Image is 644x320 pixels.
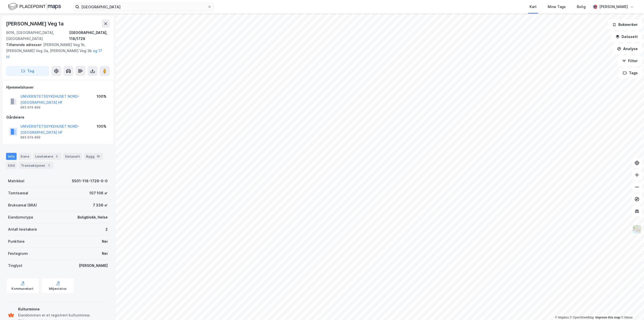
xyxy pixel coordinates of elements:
[611,32,642,42] button: Datasett
[530,4,537,10] div: Kart
[8,178,24,184] div: Matrikkel
[8,190,28,196] div: Tomteareal
[97,123,106,129] div: 100%
[619,68,642,78] button: Tags
[54,154,59,159] div: 2
[599,4,628,10] div: [PERSON_NAME]
[72,178,108,184] div: 5501-118-1729-0-0
[6,114,109,120] div: Gårdeiere
[89,190,108,196] div: 107 106 ㎡
[19,153,31,160] div: Eiere
[6,42,106,60] div: [PERSON_NAME] Veg 1b, [PERSON_NAME] Veg 3a, [PERSON_NAME] Veg 3b
[6,153,17,160] div: Info
[79,263,108,269] div: [PERSON_NAME]
[33,153,61,160] div: Leietakere
[8,238,25,244] div: Punktleie
[93,202,108,208] div: 7 336 ㎡
[613,44,642,54] button: Analyse
[595,316,620,319] a: Improve this map
[19,162,53,169] div: Transaksjoner
[6,162,17,169] div: ESG
[105,226,108,232] div: 2
[632,225,642,234] img: Z
[8,226,37,232] div: Antall leietakere
[6,66,49,76] button: Tag
[6,20,65,28] div: [PERSON_NAME] Veg 1a
[97,93,106,99] div: 100%
[84,153,103,160] div: Bygg
[79,3,208,11] input: Søk på adresse, matrikkel, gårdeiere, leietakere eller personer
[618,56,642,66] button: Filter
[20,105,41,110] div: 983 974 899
[12,287,33,291] div: Kommunekart
[8,251,28,257] div: Festegrunn
[619,296,644,320] div: Kontrollprogram for chat
[577,4,586,10] div: Bolig
[8,214,33,220] div: Eiendomstype
[20,135,41,139] div: 983 974 899
[6,30,69,42] div: 9016, [GEOGRAPHIC_DATA], [GEOGRAPHIC_DATA]
[49,287,67,291] div: Miljøstatus
[570,316,594,319] a: OpenStreetMap
[8,2,61,11] img: logo.f888ab2527a4732fd821a326f86c7f29.svg
[555,316,569,319] a: Mapbox
[8,263,22,269] div: Tinglyst
[6,43,43,47] span: Tilhørende adresser:
[619,296,644,320] iframe: Chat Widget
[77,214,108,220] div: Boligblokk, Helse
[6,84,109,90] div: Hjemmelshaver
[608,20,642,30] button: Bokmerker
[46,163,51,168] div: 1
[102,238,108,244] div: Nei
[18,306,108,312] div: Kulturminne
[102,251,108,257] div: Nei
[96,154,101,159] div: 19
[8,202,37,208] div: Bruksareal (BRA)
[69,30,110,42] div: [GEOGRAPHIC_DATA], 118/1729
[63,153,82,160] div: Datasett
[548,4,566,10] div: Mine Tags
